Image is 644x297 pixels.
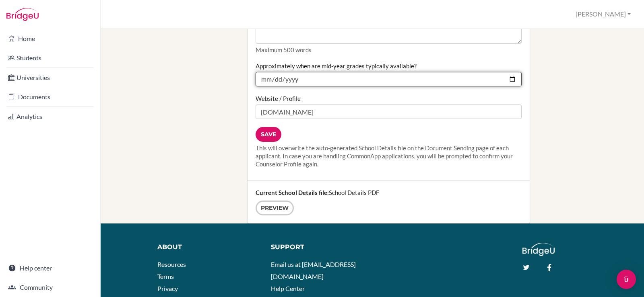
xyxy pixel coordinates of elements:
[157,260,186,268] a: Resources
[6,8,39,21] img: Bridge-U
[256,127,281,142] input: Save
[2,50,99,66] a: Students
[271,260,356,280] a: Email us at [EMAIL_ADDRESS][DOMAIN_NAME]
[256,144,522,168] div: This will overwrite the auto-generated School Details file on the Document Sending page of each a...
[157,285,178,292] a: Privacy
[2,31,99,47] a: Home
[157,243,259,252] div: About
[572,7,634,22] button: [PERSON_NAME]
[248,180,530,223] div: School Details PDF
[271,243,366,252] div: Support
[256,46,522,54] p: Maximum 500 words
[2,260,99,276] a: Help center
[157,272,174,280] a: Terms
[2,279,99,295] a: Community
[256,62,417,70] label: Approximately when are mid-year grades typically available?
[522,243,555,256] img: logo_white@2x-f4f0deed5e89b7ecb1c2cc34c3e3d731f90f0f143d5ea2071677605dd97b5244.png
[2,70,99,86] a: Universities
[271,285,305,292] a: Help Center
[256,201,294,215] a: Preview
[2,109,99,125] a: Analytics
[256,189,329,196] strong: Current School Details file:
[256,94,301,102] label: Website / Profile
[617,270,636,289] div: Open Intercom Messenger
[2,89,99,105] a: Documents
